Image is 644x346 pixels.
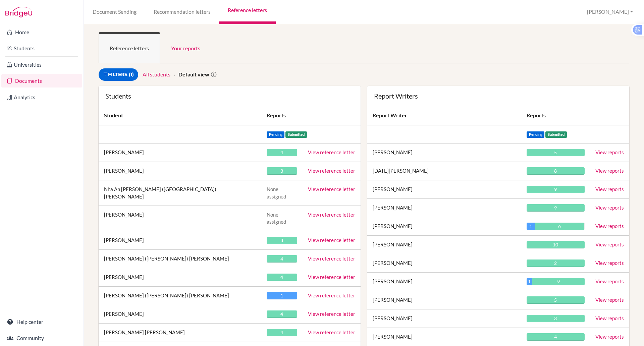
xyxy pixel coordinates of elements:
a: View reports [595,297,624,303]
a: View reference letter [308,168,355,174]
td: [PERSON_NAME] [99,231,261,249]
td: [PERSON_NAME] [PERSON_NAME] [99,323,261,342]
a: Help center [1,315,82,329]
div: 9 [532,278,585,285]
span: None assigned [267,186,286,199]
td: [PERSON_NAME] [367,217,521,236]
td: [PERSON_NAME] [367,180,521,199]
a: Your reports [160,32,211,63]
div: Students [105,93,354,99]
a: View reports [595,278,624,284]
div: 8 [527,167,585,175]
div: 3 [267,167,297,175]
div: Report Writers [374,93,623,99]
th: Reports [521,106,590,125]
span: None assigned [267,212,286,225]
a: View reference letter [308,311,355,317]
a: View reference letter [308,186,355,192]
td: [PERSON_NAME] [367,291,521,309]
div: 4 [267,255,297,263]
td: [PERSON_NAME] [367,199,521,217]
div: 4 [267,274,297,281]
a: View reference letter [308,292,355,298]
a: Universities [1,58,82,71]
td: [PERSON_NAME] [367,309,521,328]
div: 10 [527,241,585,248]
span: Submitted [285,131,307,138]
th: Report Writer [367,106,521,125]
div: 5 [527,296,585,304]
a: View reports [595,149,624,155]
td: [PERSON_NAME] [99,268,261,286]
div: 9 [527,204,585,212]
td: [PERSON_NAME] [367,143,521,162]
a: View reference letter [308,237,355,243]
img: Bridge-U [5,7,32,17]
td: [PERSON_NAME] [367,254,521,273]
a: View reports [595,186,624,192]
button: [PERSON_NAME] [584,6,636,18]
strong: Default view [178,71,209,77]
a: Documents [1,74,82,88]
a: All students [143,71,170,77]
a: View reference letter [308,274,355,280]
div: 3 [267,237,297,244]
a: View reports [595,241,624,247]
a: View reports [595,205,624,211]
td: [PERSON_NAME] [99,305,261,323]
a: View reports [595,315,624,321]
a: Reference letters [99,32,160,63]
a: View reports [595,260,624,266]
td: [DATE][PERSON_NAME] [367,162,521,180]
div: 6 [535,223,584,230]
a: Students [1,42,82,55]
div: 4 [267,329,297,336]
div: 1 [267,292,297,299]
div: 4 [527,333,585,341]
td: Nha An [PERSON_NAME] ([GEOGRAPHIC_DATA]) [PERSON_NAME] [99,180,261,206]
td: [PERSON_NAME] [367,236,521,254]
div: 2 [527,259,585,267]
div: 5 [527,149,585,156]
a: Analytics [1,91,82,104]
div: 1 [527,223,535,230]
td: [PERSON_NAME] [99,162,261,180]
a: View reports [595,168,624,174]
td: [PERSON_NAME] [99,143,261,162]
div: 4 [267,149,297,156]
div: 4 [267,310,297,318]
a: View reference letter [308,212,355,218]
td: [PERSON_NAME] [99,206,261,231]
div: 3 [527,315,585,322]
a: View reports [595,223,624,229]
a: View reference letter [308,255,355,262]
a: Home [1,25,82,39]
td: [PERSON_NAME] [367,273,521,291]
a: Community [1,331,82,345]
span: Submitted [545,131,567,138]
th: Student [99,106,261,125]
a: View reference letter [308,149,355,155]
span: Pending [527,131,545,138]
td: [PERSON_NAME] ([PERSON_NAME]) [PERSON_NAME] [99,286,261,305]
a: View reference letter [308,329,355,335]
th: Reports [261,106,361,125]
span: Pending [267,131,285,138]
a: View reports [595,334,624,340]
div: 9 [527,186,585,193]
div: 1 [527,278,532,285]
a: Filters (1) [99,68,138,81]
td: [PERSON_NAME] ([PERSON_NAME]) [PERSON_NAME] [99,249,261,268]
